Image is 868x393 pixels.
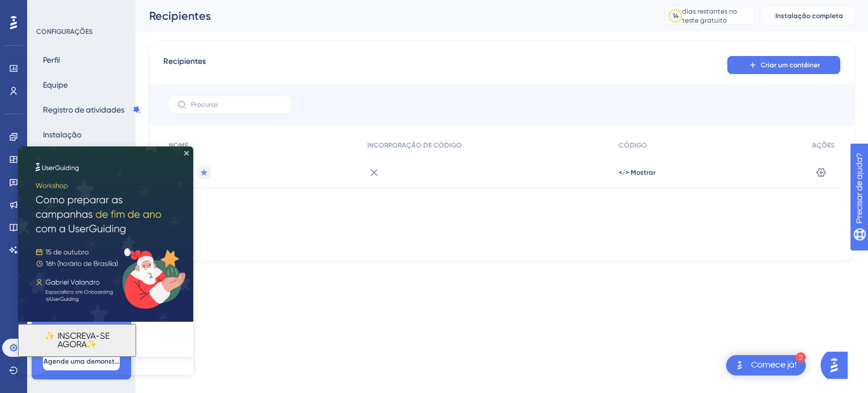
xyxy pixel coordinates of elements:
button: Registro de atividades [36,100,148,120]
font: CONFIGURAÇÕES [36,28,93,36]
button: </> Mostrar [619,168,656,177]
font: Registro de atividades [43,105,124,114]
font: </> Mostrar [619,169,656,176]
button: Instalação [36,124,88,145]
font: Criar um contêiner [761,61,820,69]
font: Equipe [43,80,68,89]
font: 2 [799,355,802,361]
font: Perfil [43,55,60,64]
font: Recipientes [149,9,211,23]
font: Instalação completa [775,12,843,20]
font: Instalação [43,130,81,139]
font: Recipientes [163,57,206,66]
button: Instalação completa [764,7,854,25]
font: Comece já! [751,360,797,369]
font: dias restantes no teste gratuito [682,7,737,24]
div: Abra a lista de verificação Comece!, módulos restantes: 2 [726,355,806,375]
font: CÓDIGO [619,141,647,149]
button: Perfil [36,50,67,70]
button: Criar um contêiner [727,56,840,74]
font: NOME [169,141,188,149]
font: Precisar de ajuda? [27,5,97,14]
img: imagem-do-lançador-texto-alternativo [733,359,747,372]
input: Procurar [191,101,283,109]
font: INCORPORAÇÃO DE CÓDIGO [367,141,462,149]
font: 14 [672,12,679,20]
div: Fechar visualização [166,5,171,9]
iframe: Iniciador do Assistente de IA do UserGuiding [821,348,854,382]
button: Equipe [36,75,75,95]
font: ✨ INSCREVA-SE AGORA✨ [27,184,92,203]
font: AÇÕES [812,141,835,149]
